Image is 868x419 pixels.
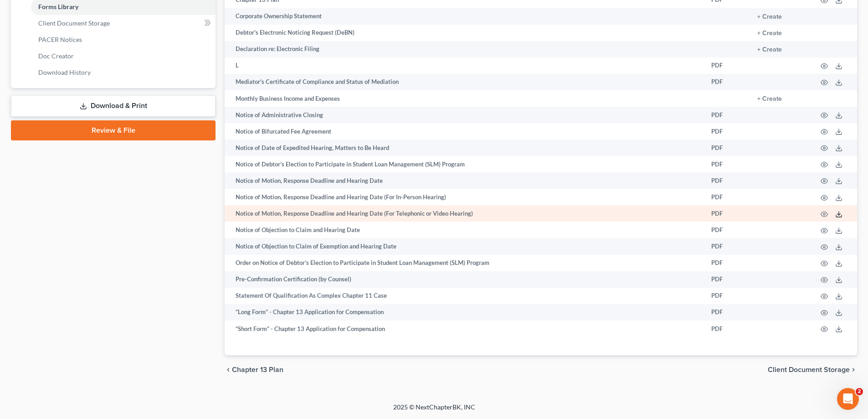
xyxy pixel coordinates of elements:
[38,3,78,10] span: Forms Library
[704,205,750,222] td: PDF
[225,271,704,288] td: Pre-Confirmation Certification (by Counsel)
[704,304,750,321] td: PDF
[38,52,74,60] span: Doc Creator
[225,238,704,254] td: Notice of Objection to Claim of Exemption and Hearing Date
[175,403,694,419] div: 2025 © NextChapterBK, INC
[704,321,750,337] td: PDF
[225,205,704,222] td: Notice of Motion, Response Deadline and Hearing Date (For Telephonic or Video Hearing)
[31,31,216,48] a: PACER Notices
[38,68,91,76] span: Download History
[225,140,704,156] td: Notice of Date of Expedited Hearing, Matters to Be Heard
[704,271,750,288] td: PDF
[704,288,750,304] td: PDF
[225,57,704,74] td: L
[704,156,750,172] td: PDF
[38,19,110,27] span: Client Document Storage
[704,74,750,90] td: PDF
[225,8,704,25] td: Corporate Ownership Statement
[225,123,704,140] td: Notice of Bifurcated Fee Agreement
[225,321,704,337] td: “Short Form” - Chapter 13 Application for Compensation
[225,255,704,271] td: Order on Notice of Debtor’s Election to Participate in Student Loan Management (SLM) Program
[225,156,704,172] td: Notice of Debtor’s Election to Participate in Student Loan Management (SLM) Program
[704,189,750,205] td: PDF
[704,172,750,189] td: PDF
[856,388,863,395] span: 2
[225,107,704,123] td: Notice of Administrative Closing
[757,47,782,53] button: + Create
[704,57,750,74] td: PDF
[225,74,704,90] td: Mediator's Certificate of Compliance and Status of Mediation
[225,366,232,373] i: chevron_left
[225,304,704,321] td: “Long Form” - Chapter 13 Application for Compensation
[704,123,750,140] td: PDF
[768,366,857,373] button: Client Document Storage chevron_right
[31,15,216,31] a: Client Document Storage
[837,388,859,410] iframe: Intercom live chat
[11,120,216,140] a: Review & File
[225,189,704,205] td: Notice of Motion, Response Deadline and Hearing Date (For In-Person Hearing)
[757,96,782,102] button: + Create
[225,288,704,304] td: Statement Of Qualification As Complex Chapter 11 Case
[850,366,857,373] i: chevron_right
[31,48,216,64] a: Doc Creator
[232,366,283,373] span: Chapter 13 Plan
[704,238,750,254] td: PDF
[225,41,704,57] td: Declaration re: Electronic Filing
[225,90,704,107] td: Monthly Business Income and Expenses
[225,172,704,189] td: Notice of Motion, Response Deadline and Hearing Date
[704,107,750,123] td: PDF
[31,64,216,81] a: Download History
[11,95,216,117] a: Download & Print
[225,25,704,41] td: Debtor's Electronic Noticing Request (DeBN)
[757,30,782,36] button: + Create
[704,140,750,156] td: PDF
[704,255,750,271] td: PDF
[704,222,750,238] td: PDF
[38,36,82,43] span: PACER Notices
[225,222,704,238] td: Notice of Objection to Claim and Hearing Date
[768,366,850,373] span: Client Document Storage
[225,366,283,373] button: chevron_left Chapter 13 Plan
[757,14,782,20] button: + Create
